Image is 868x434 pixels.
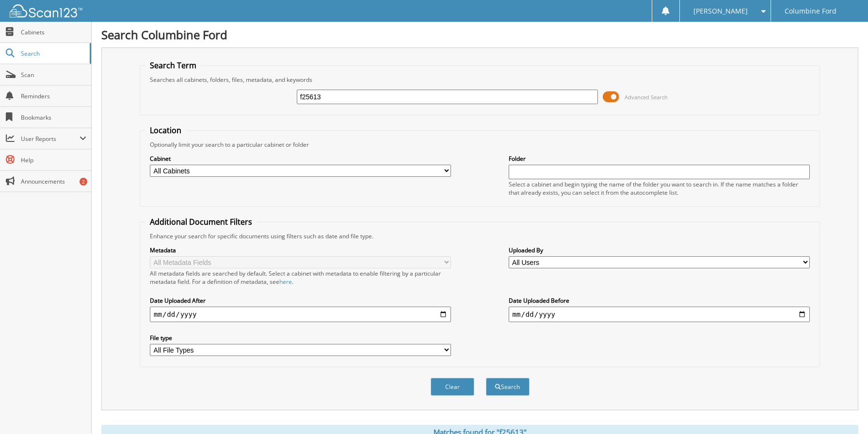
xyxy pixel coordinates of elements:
[21,177,86,186] span: Announcements
[785,8,836,14] span: Columbine Ford
[145,140,815,149] div: Optionally limit your search to a particular cabinet or folder
[145,217,257,227] legend: Additional Document Filters
[21,28,86,36] span: Cabinets
[509,155,810,163] label: Folder
[21,92,86,100] span: Reminders
[150,307,451,322] input: start
[150,269,451,286] div: All metadata fields are searched by default. Select a cabinet with metadata to enable filtering b...
[150,334,451,342] label: File type
[150,296,451,305] label: Date Uploaded After
[509,246,810,254] label: Uploaded By
[486,378,530,396] button: Search
[509,307,810,322] input: end
[279,278,292,286] a: here
[21,113,86,122] span: Bookmarks
[80,178,87,186] div: 2
[21,71,86,79] span: Scan
[145,232,815,240] div: Enhance your search for specific documents using filters such as date and file type.
[145,76,815,84] div: Searches all cabinets, folders, files, metadata, and keywords
[21,49,85,58] span: Search
[693,8,748,14] span: [PERSON_NAME]
[431,378,474,396] button: Clear
[625,93,668,101] span: Advanced Search
[509,180,810,197] div: Select a cabinet and begin typing the name of the folder you want to search in. If the name match...
[101,27,858,43] h1: Search Columbine Ford
[145,60,201,71] legend: Search Term
[10,4,82,17] img: scan123-logo-white.svg
[150,246,451,254] label: Metadata
[150,155,451,163] label: Cabinet
[145,125,186,136] legend: Location
[509,296,810,305] label: Date Uploaded Before
[21,135,80,143] span: User Reports
[21,156,86,164] span: Help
